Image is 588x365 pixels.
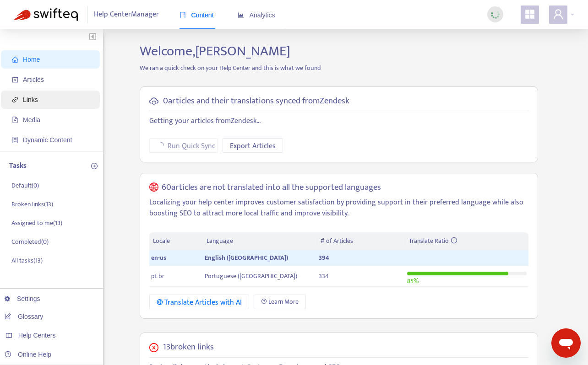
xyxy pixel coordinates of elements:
[254,295,306,309] a: Learn More
[12,76,18,83] span: account-book
[149,116,528,127] p: Getting your articles from Zendesk ...
[238,11,275,19] span: Analytics
[155,140,165,150] span: loading
[18,332,56,339] span: Help Centers
[149,182,158,193] span: global
[319,252,329,263] span: 394
[11,199,53,209] p: Broken links ( 13 )
[151,252,166,263] span: en-us
[223,138,283,153] button: Export Articles
[12,97,18,103] span: link
[319,271,329,281] span: 334
[238,12,244,18] span: area-chart
[409,236,524,246] div: Translate Ratio
[203,232,316,250] th: Language
[11,218,62,228] p: Assigned to me ( 13 )
[205,271,297,281] span: Portuguese ([GEOGRAPHIC_DATA])
[23,116,40,123] span: Media
[163,96,349,107] h5: 0 articles and their translations synced from Zendesk
[11,256,43,265] p: All tasks ( 13 )
[149,138,218,153] button: Run Quick Sync
[14,8,78,21] img: Swifteq
[524,9,535,20] span: appstore
[149,343,158,352] span: close-circle
[94,6,159,23] span: Help Center Manager
[151,271,164,281] span: pt-br
[317,232,405,250] th: # of Articles
[23,76,44,83] span: Articles
[268,297,299,307] span: Learn More
[205,252,288,263] span: English ([GEOGRAPHIC_DATA])
[140,40,290,63] span: Welcome, [PERSON_NAME]
[551,328,581,358] iframe: Button to launch messaging window
[23,56,40,63] span: Home
[23,96,38,103] span: Links
[23,136,72,144] span: Dynamic Content
[5,295,40,302] a: Settings
[91,163,98,169] span: plus-circle
[149,197,528,219] p: Localizing your help center improves customer satisfaction by providing support in their preferre...
[180,12,186,18] span: book
[407,276,419,286] span: 85 %
[5,351,51,358] a: Online Help
[12,137,18,143] span: container
[168,140,215,152] span: Run Quick Sync
[12,117,18,123] span: file-image
[149,232,203,250] th: Locale
[553,9,564,20] span: user
[11,181,39,190] p: Default ( 0 )
[157,297,242,308] div: Translate Articles with AI
[180,11,214,19] span: Content
[162,182,381,193] h5: 60 articles are not translated into all the supported languages
[230,140,276,152] span: Export Articles
[12,56,18,63] span: home
[5,313,43,320] a: Glossary
[133,63,545,73] p: We ran a quick check on your Help Center and this is what we found
[163,342,214,353] h5: 13 broken links
[149,97,158,106] span: cloud-sync
[9,161,27,172] p: Tasks
[11,237,49,247] p: Completed ( 0 )
[490,9,501,20] img: sync_loading.0b5143dde30e3a21642e.gif
[149,295,250,309] button: Translate Articles with AI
